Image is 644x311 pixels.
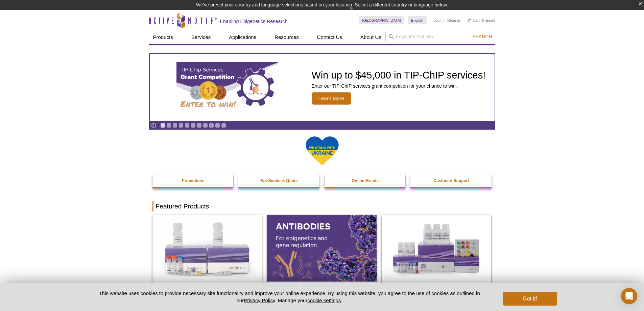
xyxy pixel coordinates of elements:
[150,54,495,121] a: TIP-ChIP Services Grant Competition Win up to $45,000 in TIP-ChIP services! Enter our TIP-ChIP se...
[187,31,215,44] a: Services
[356,31,385,44] a: About Us
[152,174,234,187] a: Promotions
[152,201,492,212] h2: Featured Products
[215,123,220,128] a: Go to slide 10
[359,16,405,24] a: [GEOGRAPHIC_DATA]
[261,178,298,183] strong: Epi-Services Quote
[178,123,184,128] a: Go to slide 4
[307,297,341,303] button: cookie settings
[503,292,557,306] button: Got it!
[352,178,379,183] strong: Online Events
[433,178,469,183] strong: Customer Support
[191,123,196,128] a: Go to slide 6
[150,54,495,121] article: TIP-ChIP Services Grant Competition
[220,18,288,24] h2: Enabling Epigenetics Research
[349,5,367,21] img: Change Here
[182,178,205,183] strong: Promotions
[185,123,190,128] a: Go to slide 5
[385,31,495,42] input: Keyword, Cat. No.
[447,18,461,23] a: Register
[203,123,208,128] a: Go to slide 8
[468,18,471,22] img: Your Cart
[238,174,320,187] a: Epi-Services Quote
[152,215,262,281] img: DNA Library Prep Kit for Illumina
[472,34,492,39] span: Search
[149,31,177,44] a: Products
[410,174,492,187] a: Customer Support
[221,123,226,128] a: Go to slide 11
[166,123,171,128] a: Go to slide 2
[382,215,491,281] img: CUT&Tag-IT® Express Assay Kit
[445,16,446,24] li: |
[433,18,443,23] a: Login
[244,297,275,303] a: Privacy Policy
[209,123,214,128] a: Go to slide 9
[151,123,156,128] a: Toggle autoplay
[312,70,486,80] h2: Win up to $45,000 in TIP-ChIP services!
[176,62,278,113] img: TIP-ChIP Services Grant Competition
[225,31,260,44] a: Applications
[468,16,495,24] li: (0 items)
[408,16,427,24] a: English
[270,31,303,44] a: Resources
[313,31,346,44] a: Contact Us
[312,83,486,89] p: Enter our TIP-ChIP services grant competition for your chance to win.
[325,174,406,187] a: Online Events
[312,92,351,105] span: Learn More
[87,290,492,304] p: This website uses cookies to provide necessary site functionality and improve your online experie...
[197,123,202,128] a: Go to slide 7
[267,215,377,281] img: All Antibodies
[160,123,165,128] a: Go to slide 1
[621,288,637,304] div: Open Intercom Messenger
[305,136,339,166] img: We Stand With Ukraine
[470,34,494,40] button: Search
[172,123,177,128] a: Go to slide 3
[468,18,480,23] a: Cart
